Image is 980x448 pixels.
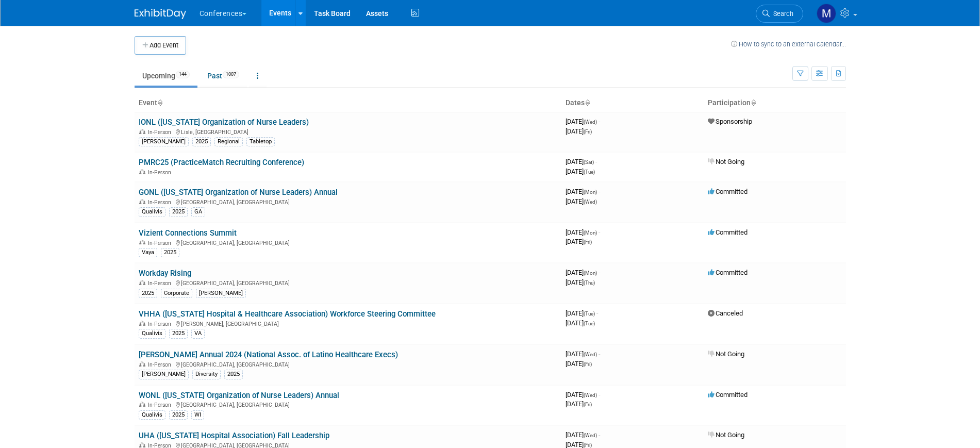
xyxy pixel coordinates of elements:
[139,118,309,127] a: IONL ([US_STATE] Organization of Nurse Leaders)
[561,94,704,112] th: Dates
[148,361,174,368] span: In-Person
[139,278,557,287] div: [GEOGRAPHIC_DATA], [GEOGRAPHIC_DATA]
[566,400,592,408] span: [DATE]
[148,280,174,287] span: In-Person
[599,188,600,195] span: -
[584,321,595,326] span: (Tue)
[139,321,145,326] img: In-Person Event
[566,118,600,125] span: [DATE]
[756,5,803,23] a: Search
[139,158,304,167] a: PMRC25 (PracticeMatch Recruiting Conference)
[584,311,595,317] span: (Tue)
[595,158,597,165] span: -
[139,442,145,447] img: In-Person Event
[139,127,557,136] div: Lisle, [GEOGRAPHIC_DATA]
[139,269,191,278] a: Workday Rising
[599,350,600,358] span: -
[770,10,793,18] span: Search
[584,433,597,438] span: (Wed)
[139,199,145,204] img: In-Person Event
[584,189,597,195] span: (Mon)
[584,270,597,276] span: (Mon)
[139,361,145,367] img: In-Person Event
[708,431,744,439] span: Not Going
[704,94,846,112] th: Participation
[566,309,598,317] span: [DATE]
[599,431,600,439] span: -
[708,269,748,276] span: Committed
[566,168,595,175] span: [DATE]
[192,137,211,146] div: 2025
[566,228,600,236] span: [DATE]
[161,248,179,257] div: 2025
[566,350,600,358] span: [DATE]
[139,370,189,379] div: [PERSON_NAME]
[135,66,197,86] a: Upcoming144
[161,289,192,298] div: Corporate
[751,98,756,107] a: Sort by Participation Type
[148,169,174,176] span: In-Person
[566,158,597,165] span: [DATE]
[584,402,592,407] span: (Fri)
[135,36,186,55] button: Add Event
[139,309,436,319] a: VHHA ([US_STATE] Hospital & Healthcare Association) Workforce Steering Committee
[584,280,595,286] span: (Thu)
[135,94,561,112] th: Event
[566,391,600,399] span: [DATE]
[139,319,557,327] div: [PERSON_NAME], [GEOGRAPHIC_DATA]
[566,319,595,327] span: [DATE]
[584,159,594,165] span: (Sat)
[169,207,188,217] div: 2025
[566,360,592,368] span: [DATE]
[139,360,557,368] div: [GEOGRAPHIC_DATA], [GEOGRAPHIC_DATA]
[139,238,557,246] div: [GEOGRAPHIC_DATA], [GEOGRAPHIC_DATA]
[200,66,247,86] a: Past1007
[584,442,592,448] span: (Fri)
[139,391,339,400] a: WONL ([US_STATE] Organization of Nurse Leaders) Annual
[192,370,221,379] div: Diversity
[139,188,338,197] a: GONL ([US_STATE] Organization of Nurse Leaders) Annual
[566,278,595,286] span: [DATE]
[584,169,595,175] span: (Tue)
[139,400,557,408] div: [GEOGRAPHIC_DATA], [GEOGRAPHIC_DATA]
[566,269,600,276] span: [DATE]
[584,129,592,135] span: (Fri)
[139,289,157,298] div: 2025
[596,309,598,317] span: -
[139,402,145,407] img: In-Person Event
[708,309,743,317] span: Canceled
[139,228,237,238] a: Vizient Connections Summit
[566,127,592,135] span: [DATE]
[599,391,600,399] span: -
[148,402,174,408] span: In-Person
[214,137,243,146] div: Regional
[148,240,174,246] span: In-Person
[191,207,205,217] div: GA
[176,71,190,78] span: 144
[139,207,165,217] div: Qualivis
[148,321,174,327] span: In-Person
[139,240,145,245] img: In-Person Event
[169,410,188,420] div: 2025
[584,392,597,398] span: (Wed)
[708,158,744,165] span: Not Going
[584,230,597,236] span: (Mon)
[566,188,600,195] span: [DATE]
[223,71,239,78] span: 1007
[135,9,186,19] img: ExhibitDay
[139,280,145,285] img: In-Person Event
[139,410,165,420] div: Qualivis
[139,197,557,206] div: [GEOGRAPHIC_DATA], [GEOGRAPHIC_DATA]
[599,228,600,236] span: -
[169,329,188,338] div: 2025
[566,197,597,205] span: [DATE]
[599,269,600,276] span: -
[139,248,157,257] div: Vaya
[139,431,329,440] a: UHA ([US_STATE] Hospital Association) Fall Leadership
[708,350,744,358] span: Not Going
[139,350,398,359] a: [PERSON_NAME] Annual 2024 (National Assoc. of Latino Healthcare Execs)
[584,119,597,125] span: (Wed)
[566,431,600,439] span: [DATE]
[191,329,205,338] div: VA
[708,391,748,399] span: Committed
